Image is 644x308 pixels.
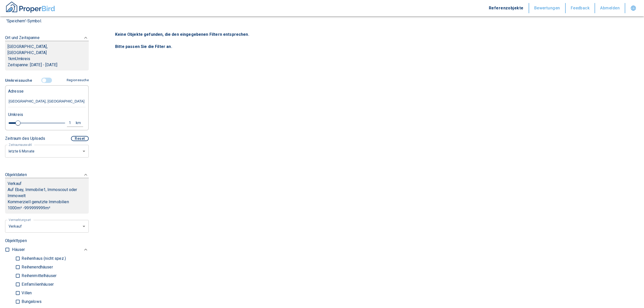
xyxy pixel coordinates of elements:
div: ObjektdatenVerkaufAuf Ebay, Immobilie1, Immoscout oder ImmoweltKommerziell genutzte Immobilien100... [5,167,89,219]
p: 1000 m² - 999999999 m² [8,205,86,211]
p: Keine Objekte gefunden, die den eingegebenen Filtern entsprechen. Bitte passen Sie die Filter an. [115,31,623,50]
div: 1 [68,120,77,126]
img: ProperBird Logo and Home Button [5,1,56,13]
div: letzte 6 Monate [5,144,89,158]
button: Referenzobjekte [484,3,529,13]
p: Reihenmittelhäuser [20,274,57,278]
p: Reihenendhäuser [20,265,53,269]
button: Reset [71,136,89,141]
p: Einfamilienhäuser [20,282,54,286]
div: letzte 6 Monate [5,219,89,233]
button: 1km [67,119,83,127]
p: Zeitraum des Uploads [5,135,45,142]
div: Ort und Zeitspanne[GEOGRAPHIC_DATA], [GEOGRAPHIC_DATA]1kmUmkreisZeitspanne: [DATE] - [DATE] [5,30,89,76]
p: Häuser [12,247,25,253]
p: Reihenhaus (nicht spez.) [20,256,66,261]
p: Adresse [8,88,24,94]
p: Ort und Zeitspanne [5,35,40,41]
p: Bungalows [20,300,41,304]
p: Villen [20,291,32,295]
button: Abmelden [595,3,625,13]
p: Umkreis [8,112,23,118]
button: ProperBird Logo and Home Button [5,1,56,15]
p: [GEOGRAPHIC_DATA], [GEOGRAPHIC_DATA] [8,44,86,56]
input: Adresse ändern [8,96,86,107]
button: Feedback [566,3,595,13]
p: Auf Ebay, Immobilie1, Immoscout oder Immowelt [8,187,86,199]
p: Verkauf [8,181,22,187]
div: km [77,120,82,126]
p: Objekttypen [5,238,89,244]
button: Regionssuche [65,76,89,85]
p: Kommerziell genutzte Immobilien [8,199,86,205]
p: 1 km Umkreis [8,56,86,62]
p: Zeitspanne: [DATE] - [DATE] [8,62,86,68]
p: Objektdaten [5,172,27,178]
button: Umkreissuche [5,76,34,85]
div: Häuser [12,245,89,254]
button: Bewertungen [529,3,566,13]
